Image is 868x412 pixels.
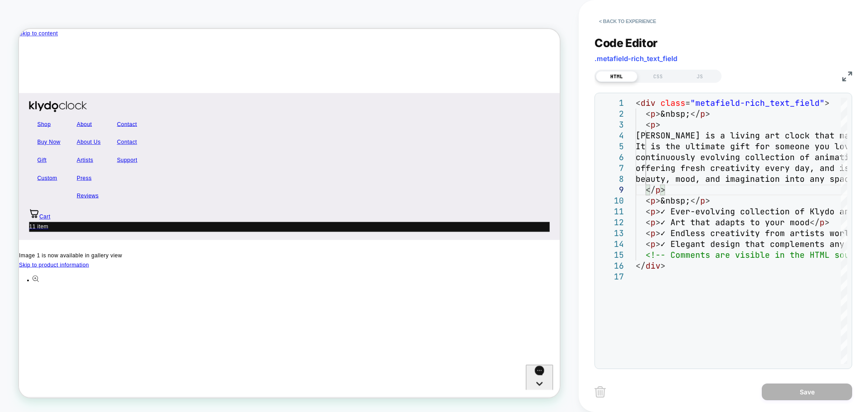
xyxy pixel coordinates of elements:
span: p [656,185,660,195]
span: p [651,119,656,130]
span: = [685,98,690,108]
span: > [656,109,660,119]
span: Code Editor [594,36,658,50]
a: Contact [120,139,169,163]
a: Klydoclock [14,96,708,116]
img: Klydoclock [14,96,90,111]
div: 7 [599,163,624,174]
span: < [646,206,651,217]
span: &nbsp; [660,109,690,119]
span: .metafield-rich_text_field [594,54,677,63]
a: Artists [66,163,120,187]
a: Contact [120,115,169,139]
span: continuously evolving collection of animations [636,152,864,162]
div: 11 [599,206,624,217]
span: > [656,206,660,217]
span: > [656,228,660,238]
span: </ [636,260,646,271]
span: </ [810,217,820,227]
div: 16 [599,260,624,271]
a: Shop [14,115,66,139]
a: About Us [66,139,120,163]
span: It is the ultimate gift for someone you love, [636,141,859,152]
span: beauty, mood, and imagination into any space. [636,174,859,184]
span: class [660,98,685,108]
span: </ [646,185,656,195]
span: < [646,228,651,238]
span: > [825,98,830,108]
span: ✓ Art that adapts to your mood [660,217,810,227]
span: About [77,123,97,132]
div: 13 [599,228,624,239]
div: 8 [599,174,624,185]
div: 4 [599,130,624,141]
span: p [651,228,656,238]
a: Gift [14,163,66,187]
span: p [651,206,656,217]
iframe: To enrich screen reader interactions, please activate Accessibility in Grammarly extension settings [19,29,560,397]
span: </ [690,195,700,206]
span: p [820,217,825,227]
div: HTML [596,71,637,82]
span: > [705,195,710,206]
a: Buy Now [14,139,66,163]
span: > [825,217,830,227]
span: < [646,195,651,206]
span: < [646,217,651,227]
span: > [660,260,665,271]
button: < Back to experience [594,14,660,28]
span: &nbsp; [660,195,690,206]
span: > [656,119,660,130]
div: 3 [599,119,624,130]
div: 2 [599,109,624,119]
span: </ [690,109,700,119]
div: JS [679,71,721,82]
div: CSS [637,71,679,82]
img: fullscreen [842,71,852,81]
span: > [656,217,660,227]
div: 5 [599,141,624,152]
span: < [646,109,651,119]
button: Save [762,384,852,400]
a: Press [66,187,120,211]
span: > [705,109,710,119]
span: div [646,260,660,271]
span: > [656,239,660,249]
span: < [636,98,641,108]
div: 9 [599,185,624,195]
span: p [651,195,656,206]
a: Support [120,163,169,187]
span: Contact [131,123,157,132]
div: 14 [599,239,624,250]
span: p [651,217,656,227]
span: 1 item [18,260,39,267]
span: p [700,195,705,206]
span: > [660,185,665,195]
div: 17 [599,271,624,282]
span: Shop [24,123,42,132]
div: 12 [599,217,624,228]
a: Reviews [66,211,120,235]
div: 10 [599,195,624,206]
div: 6 [599,152,624,163]
div: 15 [599,250,624,260]
span: p [651,109,656,119]
a: About [66,115,120,139]
span: 1 [14,260,18,267]
a: Custom [14,187,66,211]
div: 1 [599,98,624,109]
span: p [700,109,705,119]
span: < [646,119,651,130]
img: delete [594,386,606,398]
span: p [651,239,656,249]
a: Cart1 item [14,246,708,270]
span: div [641,98,656,108]
span: > [656,195,660,206]
span: Cart [27,246,42,254]
span: < [646,239,651,249]
span: "metafield-rich_text_field" [690,98,825,108]
span: offering fresh creativity every day, and is cr [636,163,864,173]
